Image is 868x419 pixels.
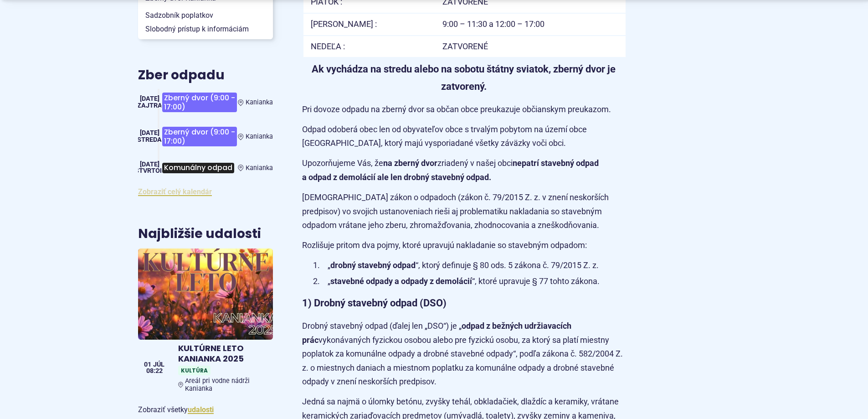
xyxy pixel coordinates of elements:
span: streda [137,136,162,144]
span: [DATE] [140,95,159,103]
span: 01 [144,362,151,368]
span: [DATE] [140,129,159,137]
a: Zobraziť všetky udalosti [188,405,214,414]
span: štvrtok [135,167,164,175]
h3: Zber odpadu [138,68,273,83]
span: Kultúra [178,366,211,375]
p: Pri dovoze odpadu na zberný dvor sa občan obce preukazuje občianskym preukazom. [302,103,626,117]
strong: nepatrí stavebný odpad a odpad z demolácií ale len drobný stavebný odpad. [302,158,599,182]
strong: na zberný dvor [383,158,437,168]
span: Zberný dvor (9:00 - 17:00) [162,93,237,112]
strong: 1) Drobný stavebný odpad (DSO) [302,297,447,309]
span: Kanianka [246,133,273,140]
li: „ “, ktoré upravuje § 77 tohto zákona. [313,274,626,289]
p: Odpad odoberá obec len od obyvateľov obce s trvalým pobytom na území obce [GEOGRAPHIC_DATA], ktor... [302,123,626,150]
td: [PERSON_NAME] : [303,13,435,36]
p: Rozlišuje pritom dva pojmy, ktoré upravujú nakladanie so stavebným odpadom: [302,238,626,253]
a: KULTÚRNE LETO KANIANKA 2025 KultúraAreál pri vodne nádrži Kanianka 01 júl 08:22 [138,248,273,396]
span: [DATE] [140,160,159,168]
h4: KULTÚRNE LETO KANIANKA 2025 [178,343,269,364]
a: Zberný dvor (9:00 - 17:00) Kanianka [DATE] Zajtra [138,89,273,116]
p: Drobný stavebný odpad (ďalej len „DSO“) je „ vykonávaných fyzickou osobou alebo pre fyzickú osobu... [302,319,626,389]
h3: Najbližšie udalosti [138,227,261,241]
span: Komunálny odpad [162,163,234,173]
td: ZATVORENÉ [435,36,625,57]
a: Komunálny odpad Kanianka [DATE] štvrtok [138,157,273,178]
a: Zberný dvor (9:00 - 17:00) Kanianka [DATE] streda [138,123,273,150]
span: Sadzobník poplatkov [145,9,266,22]
span: 08:22 [144,368,164,374]
p: Upozorňujeme Vás, že zriadený v našej obci [302,156,626,184]
span: Zberný dvor (9:00 - 17:00) [162,127,237,146]
a: Sadzobník poplatkov [138,9,273,22]
span: Zajtra [137,102,162,109]
strong: odpad z bežných udržiavacích prác [302,321,571,345]
p: [DEMOGRAPHIC_DATA] zákon o odpadoch (zákon č. 79/2015 Z. z. v znení neskorších predpisov) vo svoj... [302,191,626,233]
span: Kanianka [246,98,273,106]
span: Slobodný prístup k informáciám [145,22,266,36]
a: Slobodný prístup k informáciám [138,22,273,36]
li: „ “, ktorý definuje § 80 ods. 5 zákona č. 79/2015 Z. z. [313,259,626,273]
a: Zobraziť celý kalendár [138,187,212,196]
strong: Ak vychádza na stredu alebo na sobotu štátny sviatok, zberný dvor je zatvorený. [312,63,616,92]
td: NEDEĽA : [303,36,435,57]
span: Kanianka [246,164,273,172]
td: 9:00 – 11:30 a 12:00 – 17:00 [435,13,625,36]
span: Areál pri vodne nádrži Kanianka [185,377,269,393]
strong: drobný stavebný odpad [330,260,416,270]
p: Zobraziť všetky [138,403,273,416]
strong: stavebné odpady a odpady z demolácií [330,276,472,286]
span: júl [153,362,164,368]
